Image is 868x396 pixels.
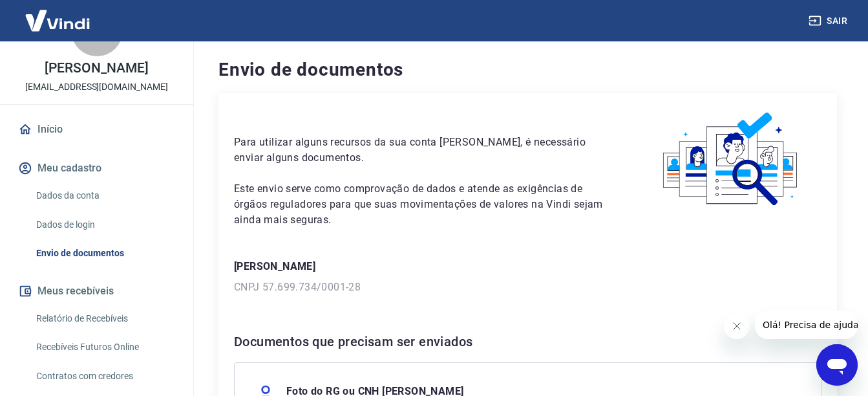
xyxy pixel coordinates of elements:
a: Recebíveis Futuros Online [31,334,178,360]
h6: Documentos que precisam ser enviados [234,331,821,352]
a: Dados de login [31,212,178,238]
p: [EMAIL_ADDRESS][DOMAIN_NAME] [25,80,168,94]
p: Para utilizar alguns recursos da sua conta [PERSON_NAME], é necessário enviar alguns documentos. [234,135,610,166]
a: Dados da conta [31,182,178,209]
h4: Envio de documentos [218,57,837,83]
p: CNPJ 57.699.734/0001-28 [234,280,821,295]
a: Início [16,115,178,144]
button: Meus recebíveis [16,277,178,305]
p: [PERSON_NAME] [234,259,821,274]
iframe: Fechar mensagem [724,313,750,339]
a: Contratos com credores [31,363,178,390]
button: Meu cadastro [16,154,178,182]
a: Relatório de Recebíveis [31,305,178,332]
button: Sair [806,9,852,33]
p: Este envio serve como comprovação de dados e atende as exigências de órgãos reguladores para que ... [234,181,610,228]
span: Olá! Precisa de ajuda? [8,9,109,19]
img: Vindi [16,1,100,40]
a: Envio de documentos [31,240,178,267]
iframe: Botão para abrir a janela de mensagens [816,344,858,386]
iframe: Mensagem da empresa [755,311,858,339]
img: waiting_documents.41d9841a9773e5fdf392cede4d13b617.svg [641,109,821,210]
p: [PERSON_NAME] [45,61,148,75]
